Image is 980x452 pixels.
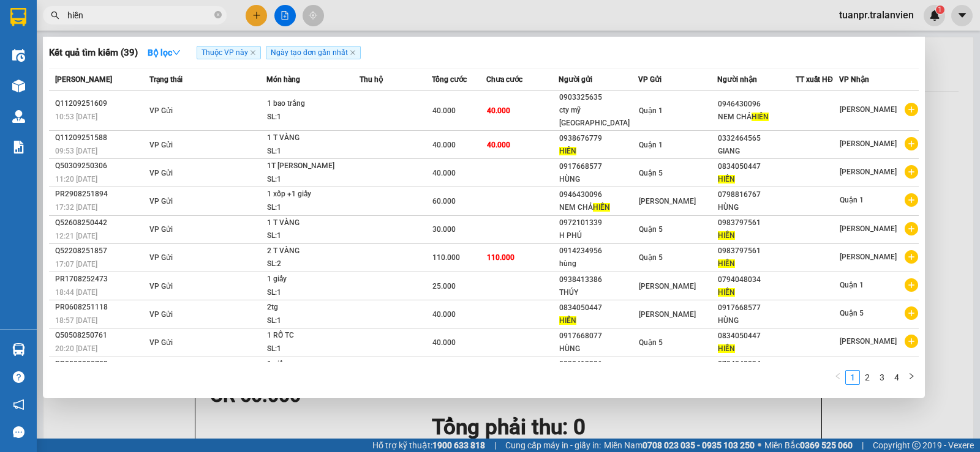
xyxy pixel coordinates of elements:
span: VP Gửi [149,225,173,234]
span: HIỀN [718,175,735,183]
span: 110.000 [487,253,514,262]
span: 25.000 [432,282,456,291]
div: 0834050447 [559,302,638,314]
span: Quận 5 [840,309,864,317]
span: 10:53 [DATE] [55,113,97,121]
span: VP Gửi [149,197,173,206]
button: right [904,370,919,385]
div: 1 RỖ TC [267,329,359,343]
div: SL: 1 [267,286,359,300]
div: 0794048034 [718,358,796,371]
div: hùng [559,257,638,270]
span: Quận 5 [639,338,663,347]
div: PR0608251118 [55,301,146,314]
span: Quận 1 [639,141,663,149]
span: [PERSON_NAME] [840,224,897,233]
span: HIỀN [559,316,576,325]
span: plus-circle [905,165,918,179]
span: Trạng thái [149,75,183,84]
span: 30.000 [432,225,456,234]
span: 09:53 [DATE] [55,147,97,155]
div: SL: 1 [267,111,359,124]
li: 1 [845,370,860,385]
span: 17:07 [DATE] [55,260,97,269]
li: 3 [875,370,889,385]
span: 18:44 [DATE] [55,288,97,297]
div: HÙNG [718,314,796,327]
div: 1 T VÀNG [267,217,359,230]
span: close-circle [214,11,222,18]
div: 0914234956 [559,245,638,257]
div: PR2908251894 [55,188,146,201]
span: plus-circle [905,103,918,116]
div: 0983797561 [718,245,796,257]
span: left [834,372,842,380]
span: [PERSON_NAME] [840,253,897,261]
span: close [250,50,256,56]
div: 0794048034 [718,273,796,286]
div: Q50508250761 [55,329,146,342]
span: [PERSON_NAME] [840,139,897,148]
div: Q11209251609 [55,97,146,110]
div: Q11209251588 [55,132,146,144]
span: HIỀN [718,288,735,297]
div: 1 T VÀNG [267,132,359,145]
b: Trà Lan Viên - Gửi khách hàng [75,18,121,139]
div: cty mỹ [GEOGRAPHIC_DATA] [559,104,638,130]
span: VP Gửi [149,169,173,177]
span: right [908,372,915,380]
span: HIỀN [718,259,735,268]
span: 18:57 [DATE] [55,316,97,325]
span: Quận 5 [639,169,663,177]
li: Next Page [904,370,919,385]
span: plus-circle [905,306,918,320]
div: SL: 1 [267,343,359,356]
div: 0946430096 [559,188,638,201]
b: Trà Lan Viên [15,79,45,136]
span: 40.000 [487,106,510,115]
span: VP Gửi [149,141,173,149]
span: 40.000 [487,141,510,149]
span: Quận 1 [840,281,864,289]
div: 1 xốp +1 giấy [267,188,359,201]
a: 2 [861,371,874,384]
div: 0917668577 [718,302,796,314]
span: Tổng cước [432,75,467,84]
div: 2tg [267,301,359,314]
span: [PERSON_NAME] [55,75,112,84]
div: PR1708252473 [55,273,146,286]
span: Quận 1 [639,106,663,115]
span: VP Nhận [839,75,869,84]
span: plus-circle [905,137,918,150]
span: plus-circle [905,278,918,292]
span: 11:20 [DATE] [55,175,97,183]
span: [PERSON_NAME] [840,168,897,176]
div: Q52208251857 [55,245,146,257]
div: 0938413386 [559,273,638,286]
span: HIỀN [593,203,610,212]
div: 0798816767 [718,188,796,201]
div: 1 bao trắng [267,97,359,111]
span: plus-circle [905,222,918,235]
span: message [13,426,24,438]
span: 40.000 [432,141,456,149]
b: [DOMAIN_NAME] [103,46,168,56]
span: Quận 1 [840,196,864,204]
img: warehouse-icon [12,80,25,92]
div: 0946430096 [718,98,796,111]
span: Thu hộ [360,75,383,84]
div: 1 giấy [267,273,359,286]
a: 3 [875,371,889,384]
span: VP Gửi [149,338,173,347]
div: H PHÚ [559,229,638,242]
div: 0332464565 [718,132,796,145]
span: 40.000 [432,338,456,347]
div: Q52608250442 [55,217,146,229]
div: SL: 1 [267,173,359,187]
li: 2 [860,370,875,385]
span: 110.000 [432,253,460,262]
span: 40.000 [432,106,456,115]
li: (c) 2017 [103,58,168,73]
span: HIỀN [752,113,769,121]
img: warehouse-icon [12,49,25,62]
